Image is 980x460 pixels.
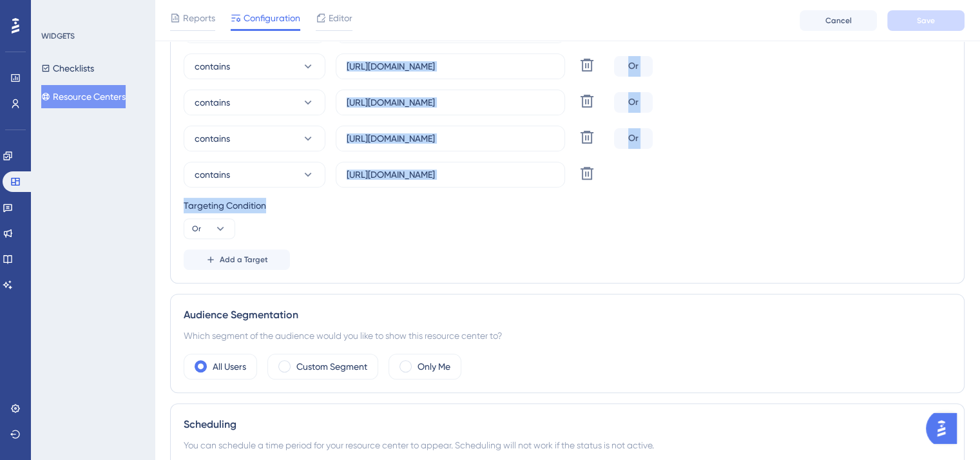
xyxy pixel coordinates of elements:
div: WIDGETS [41,31,75,41]
span: contains [195,59,230,74]
span: Add a Target [220,254,268,265]
label: All Users [213,359,246,374]
div: Audience Segmentation [184,307,951,323]
span: contains [195,95,230,110]
input: yourwebsite.com/path [347,131,554,146]
button: Or [184,218,235,239]
button: contains [184,53,325,79]
div: You can schedule a time period for your resource center to appear. Scheduling will not work if th... [184,437,951,453]
span: Reports [183,10,215,26]
button: contains [184,126,325,151]
span: Save [917,15,935,26]
div: Or [614,56,653,77]
span: Or [192,224,201,234]
div: Or [614,92,653,113]
span: Cancel [825,15,852,26]
div: Scheduling [184,417,951,432]
button: Checklists [41,57,94,80]
button: Save [887,10,965,31]
div: Or [614,128,653,149]
label: Only Me [418,359,450,374]
input: yourwebsite.com/path [347,59,554,73]
div: Targeting Condition [184,198,951,213]
div: Which segment of the audience would you like to show this resource center to? [184,328,951,343]
span: contains [195,131,230,146]
button: Resource Centers [41,85,126,108]
button: Add a Target [184,249,290,270]
button: contains [184,162,325,187]
label: Custom Segment [296,359,367,374]
span: Configuration [244,10,300,26]
input: yourwebsite.com/path [347,95,554,110]
span: Editor [329,10,352,26]
iframe: UserGuiding AI Assistant Launcher [926,409,965,448]
button: Cancel [800,10,877,31]
input: yourwebsite.com/path [347,168,554,182]
button: contains [184,90,325,115]
span: contains [195,167,230,182]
